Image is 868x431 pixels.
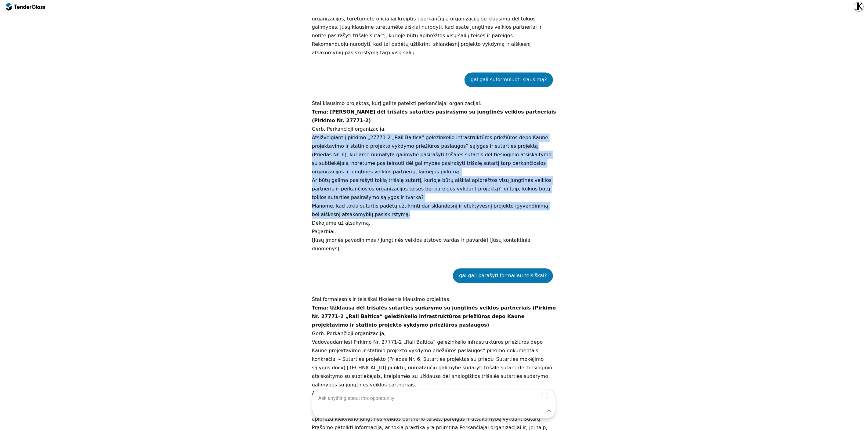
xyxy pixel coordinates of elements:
p: Pagarbiai, [312,228,556,236]
textarea: To enrich screen reader interactions, please activate Accessibility in Grammarly extension settings [312,389,556,407]
p: Gerb. Perkančioji organizacija, [312,125,556,134]
p: Rekomenduoju nurodyti, kad tai padėtų užtikrinti sklandesnį projekto vykdymą ir aiškesnį atsakomy... [312,40,556,57]
p: [Jūsų įmonės pavadinimas / Jungtinės veiklos atstovo vardas ir pavardė] [Jūsų kontaktiniai duomenys] [312,236,556,253]
p: Dėkojame už atsakymą. [312,219,556,228]
p: Gerb. Perkančioji organizacija, [312,330,556,338]
p: Atsižvelgiant į pirkimo „27771-2 „Rail Baltica“ geležinkelio infrastruktūros priežiūros depo Kaun... [312,134,556,176]
p: Štai klausimo projektas, kurį galite pateikti perkančiajai organizacijai: [312,100,556,108]
p: Manome, kad tokia sutartis padėtų užtikrinti dar sklandesnį ir efektyvesnį projekto įgyvendinimą ... [312,202,556,219]
p: Vadovaudamiesi Pirkimo Nr. 27771-2 „Rail Baltica“ geležinkelio infrastruktūros priežiūros depo Ka... [312,338,556,389]
div: gal gali parašyti formaliau teisiškai? [459,272,547,280]
strong: Tema: [PERSON_NAME] dėl trišalės sutarties pasirašymo su jungtinės veiklos partneriais (Pirkimo N... [312,109,556,124]
p: Todėl, norėdami pasirašyti trišalę sutartį tarp jungtinės veiklos partnerių ir perkančiosios orga... [312,6,556,40]
strong: Tema: Užklausa dėl trišalės sutarties sudarymo su jungtinės veiklos partneriais (Pirkimo Nr. 2777... [312,305,556,328]
p: Štai formalesnis ir teisiškai tikslesnis klausimo projektas: [312,295,556,304]
div: gal gali suformuluoti klausimą? [471,76,547,84]
p: Ar būtų galima pasirašyti tokią trišalę sutartį, kurioje būtų aiškiai apibrėžtos visų jungtinės v... [312,176,556,202]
